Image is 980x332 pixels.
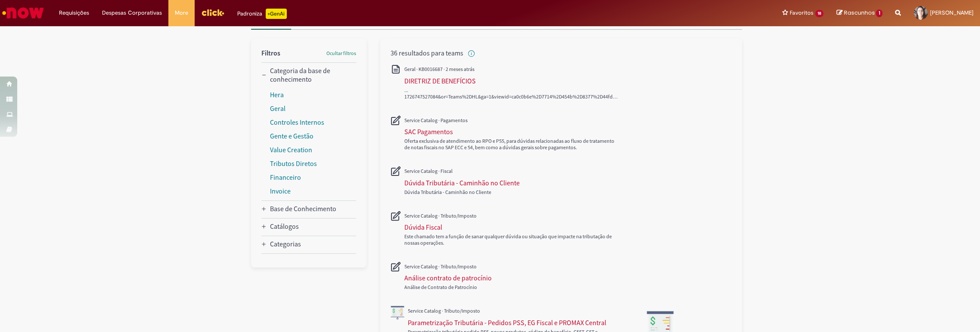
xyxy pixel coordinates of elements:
[237,9,287,19] div: Padroniza
[102,9,162,17] span: Despesas Corporativas
[836,9,882,17] a: Rascunhos
[815,10,824,17] span: 18
[175,9,188,17] span: More
[59,9,89,17] span: Requisições
[790,9,813,17] span: Favoritos
[201,6,224,19] img: click_logo_yellow_360x200.png
[876,9,882,17] span: 1
[844,9,875,17] span: Rascunhos
[266,9,287,19] p: +GenAi
[1,4,45,22] img: ServiceNow
[930,9,974,16] span: [PERSON_NAME]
